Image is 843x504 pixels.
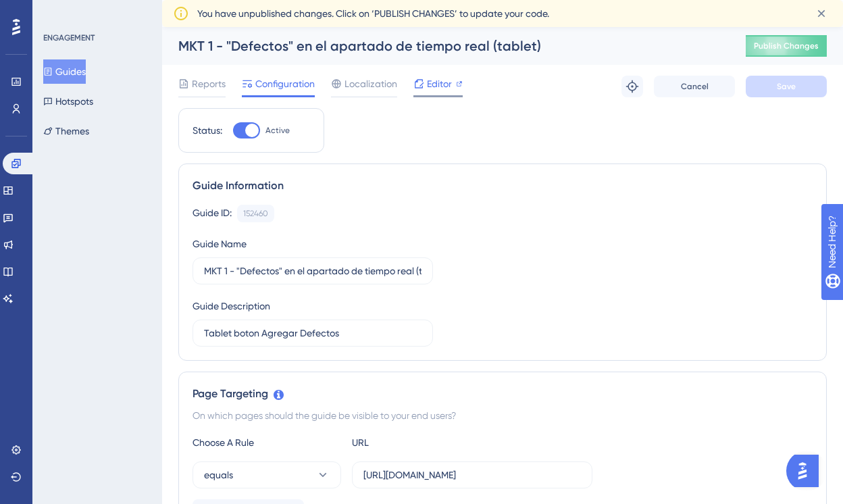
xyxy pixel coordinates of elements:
[43,89,93,114] button: Hotspots
[43,119,89,143] button: Themes
[265,125,290,136] span: Active
[243,208,268,219] div: 152460
[192,76,226,92] span: Reports
[255,76,315,92] span: Configuration
[193,434,341,451] div: Choose A Rule
[193,386,813,402] div: Page Targeting
[352,434,501,451] div: URL
[193,461,341,488] button: equals
[178,36,712,55] div: MKT 1 - "Defectos" en el apartado de tiempo real (tablet)
[193,178,813,194] div: Guide Information
[193,122,222,138] div: Status:
[786,451,827,491] iframe: UserGuiding AI Assistant Launcher
[777,81,796,92] span: Save
[43,32,95,43] div: ENGAGEMENT
[193,236,247,252] div: Guide Name
[204,263,421,278] input: Type your Guide’s Name here
[754,41,819,51] span: Publish Changes
[193,407,813,424] div: On which pages should the guide be visible to your end users?
[654,76,735,97] button: Cancel
[363,468,581,482] input: yourwebsite.com/path
[193,205,232,222] div: Guide ID:
[32,3,84,20] span: Need Help?
[193,298,270,314] div: Guide Description
[204,467,233,483] span: equals
[204,326,421,341] input: Type your Guide’s Description here
[43,59,86,84] button: Guides
[427,76,452,92] span: Editor
[344,76,397,92] span: Localization
[746,35,827,57] button: Publish Changes
[681,81,709,92] span: Cancel
[746,76,827,97] button: Save
[197,5,549,22] span: You have unpublished changes. Click on ‘PUBLISH CHANGES’ to update your code.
